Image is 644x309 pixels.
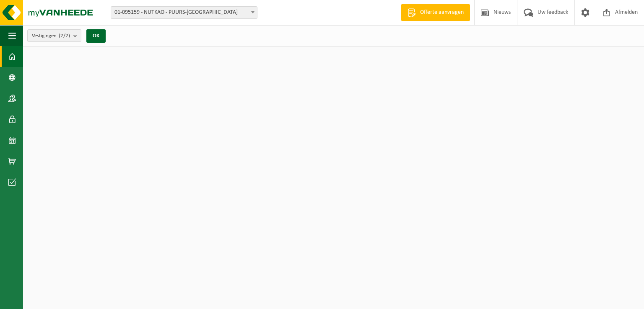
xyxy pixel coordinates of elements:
[401,4,470,21] a: Offerte aanvragen
[59,33,70,39] count: (2/2)
[111,6,257,19] span: 01-095159 - NUTKAO - PUURS-SINT-AMANDS
[418,8,466,17] span: Offerte aanvragen
[27,29,81,42] button: Vestigingen(2/2)
[86,29,106,43] button: OK
[111,7,257,18] span: 01-095159 - NUTKAO - PUURS-SINT-AMANDS
[32,30,70,42] span: Vestigingen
